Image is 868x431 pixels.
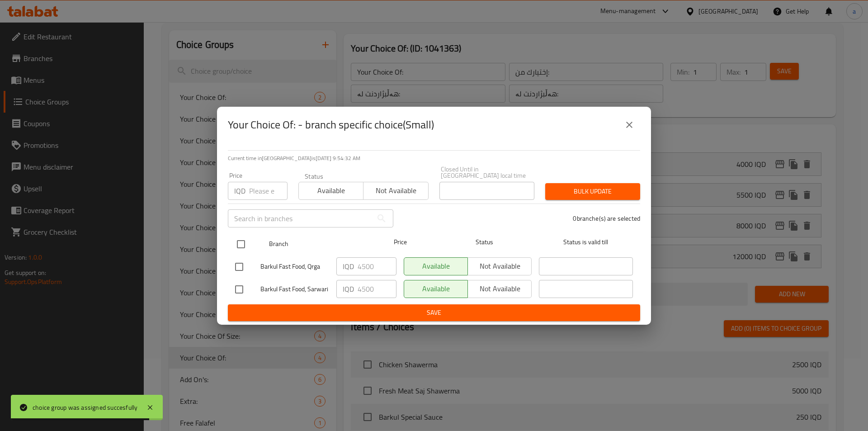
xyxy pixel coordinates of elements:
input: Search in branches [228,209,373,227]
button: Bulk update [545,183,640,200]
p: 0 branche(s) are selected [573,214,640,223]
span: Branch [269,238,363,250]
span: Status [438,237,532,248]
h2: Your Choice Of: - branch specific choice(Small) [228,118,434,132]
span: Barkul Fast Food, Sarwari [260,284,329,295]
button: Save [228,304,640,321]
button: close [618,114,640,136]
p: IQD [343,261,354,272]
input: Please enter price [358,280,396,298]
p: IQD [234,185,245,196]
input: Please enter price [249,182,288,200]
button: Not available [363,182,428,200]
span: Not available [367,184,425,197]
button: Available [298,182,363,200]
p: IQD [343,284,354,294]
span: Status is valid till [539,237,633,248]
span: Bulk update [552,186,633,197]
span: Price [370,237,430,248]
span: Barkul Fast Food, Qrga [260,261,329,272]
div: choice group was assigned succesfully [33,403,137,412]
input: Please enter price [358,257,396,275]
span: Available [302,184,360,197]
span: Save [235,307,633,318]
p: Current time in [GEOGRAPHIC_DATA] is [DATE] 9:54:32 AM [228,154,640,162]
